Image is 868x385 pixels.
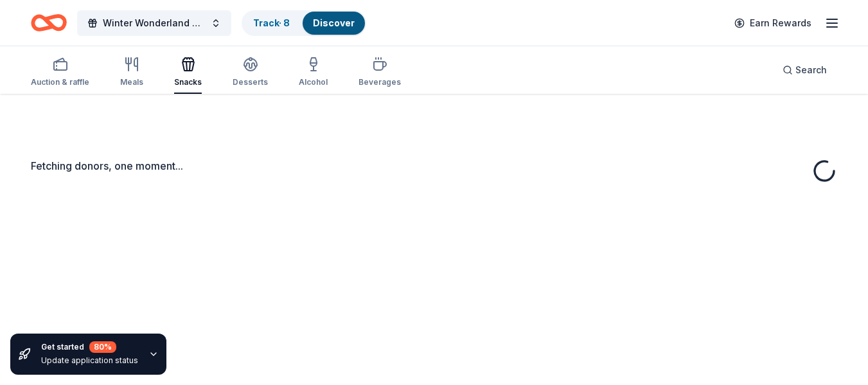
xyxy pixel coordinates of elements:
span: Winter Wonderland Charity Gala [103,15,206,31]
div: 80 % [89,341,116,353]
button: Meals [120,51,143,94]
div: Snacks [174,77,202,87]
button: Snacks [174,51,202,94]
button: Winter Wonderland Charity Gala [77,10,231,36]
div: Get started [41,341,138,353]
div: Auction & raffle [31,77,89,87]
a: Discover [313,17,355,28]
div: Beverages [359,77,401,87]
button: Search [772,57,837,83]
div: Update application status [41,355,138,366]
button: Track· 8Discover [242,10,366,36]
a: Home [31,8,67,38]
button: Desserts [233,51,268,94]
span: Search [795,62,827,78]
div: Desserts [233,77,268,87]
button: Alcohol [299,51,328,94]
a: Track· 8 [253,17,290,28]
div: Meals [120,77,143,87]
a: Earn Rewards [727,12,819,35]
button: Beverages [359,51,401,94]
div: Alcohol [299,77,328,87]
div: Fetching donors, one moment... [31,158,837,174]
button: Auction & raffle [31,51,89,94]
